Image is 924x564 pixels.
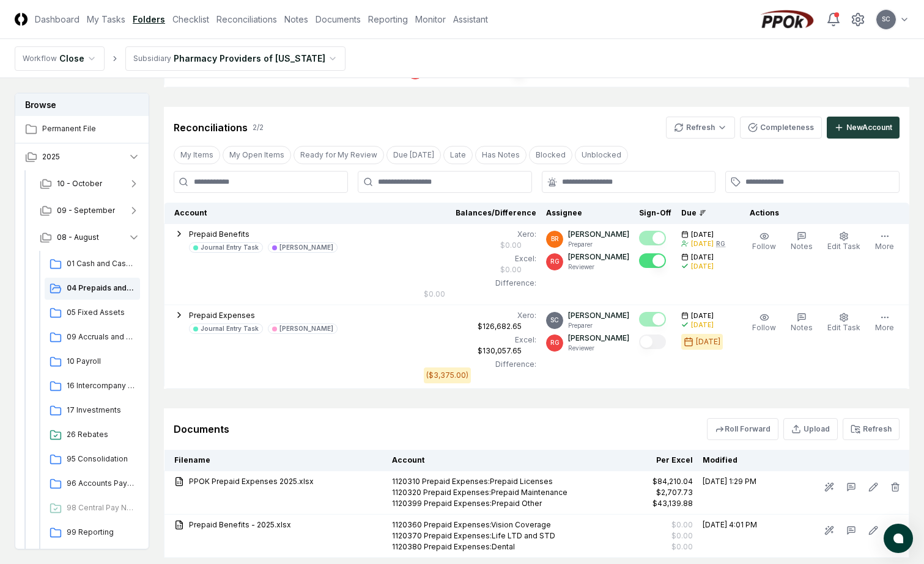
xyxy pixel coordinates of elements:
div: 1120399 Prepaid Expenses:Prepaid Other [392,498,627,509]
th: Sign-Off [634,203,676,224]
a: 95 Consolidation [45,449,140,471]
div: Difference: [424,359,536,370]
th: Per Excel [632,450,698,471]
th: Balances/Difference [419,203,541,224]
span: 16 Intercompany Transactions [67,380,135,391]
div: $0.00 [424,289,445,300]
span: Follow [752,242,776,251]
div: 1120320 Prepaid Expenses:Prepaid Maintenance [392,487,627,498]
span: Prepaid Expenses [189,311,255,320]
div: ($3,375.00) [426,370,468,381]
button: Notes [788,310,815,336]
span: RG [550,338,560,347]
div: $43,139.88 [652,498,693,509]
a: 99 Reporting [45,522,140,544]
span: Notes [791,323,813,332]
div: [PERSON_NAME] [279,324,333,333]
a: 16 Intercompany Transactions [45,375,140,397]
p: Reviewer [568,262,629,272]
div: [DATE] [691,320,714,330]
div: $0.00 [671,519,693,530]
button: Prepaid Benefits [189,229,249,240]
span: Follow [752,323,776,332]
div: New Account [846,122,892,133]
th: Filename [164,450,388,471]
button: Refresh [666,117,735,139]
button: Refresh [843,418,900,440]
a: Prepaid Benefits - 2025.xlsx [174,519,382,530]
td: [DATE] 1:29 PM [698,471,783,515]
button: Blocked [529,146,572,164]
div: Actions [740,208,900,219]
div: Difference: [424,278,536,289]
div: Excel: [424,334,536,345]
a: Reconciliations [216,13,277,26]
span: [DATE] [691,230,714,239]
p: Reviewer [568,344,629,353]
button: Edit Task [825,229,863,255]
span: 05 Fixed Assets [67,307,135,318]
div: Workflow [23,53,57,64]
span: BR [551,234,559,244]
a: Documents [316,13,361,26]
button: Due Today [386,146,441,164]
a: 09 Accruals and Other Current Liabilities [45,327,140,349]
button: Ready for My Review [294,146,384,164]
button: Follow [750,229,778,255]
a: 96 Accounts Payable [45,473,140,495]
button: 08 - August [30,224,150,251]
div: RG [716,239,725,248]
a: 98 Central Pay Network Funds [45,497,140,519]
div: $126,682.65 [478,321,522,332]
span: 09 Accruals and Other Current Liabilities [67,331,135,342]
p: [PERSON_NAME] [568,229,629,240]
span: RG [550,257,560,266]
a: 26 Rebates [45,424,140,446]
button: 10 - October [30,170,150,197]
nav: breadcrumb [15,46,346,71]
span: 17 Investments [67,405,135,416]
button: Edit Task [825,310,863,336]
p: [PERSON_NAME] [568,333,629,344]
a: Folders [133,13,165,26]
button: Late [443,146,473,164]
div: 1120310 Prepaid Expenses:Prepaid Licenses [392,476,627,487]
th: Assignee [541,203,634,224]
div: [PERSON_NAME] [279,243,333,252]
a: Reporting [368,13,408,26]
button: Mark complete [639,231,666,245]
div: Xero : [424,310,536,321]
button: Notes [788,229,815,255]
div: Excel: [424,253,536,264]
div: Reconciliations [174,120,248,135]
img: PPOk logo [758,10,816,29]
button: My Open Items [223,146,291,164]
span: 04 Prepaids and Other Current Assets [67,283,135,294]
span: Permanent File [42,123,140,134]
a: 10 Payroll [45,351,140,373]
div: $84,210.04 [652,476,693,487]
span: 01 Cash and Cash Equipvalents [67,258,135,269]
a: Permanent File [15,116,150,143]
p: [PERSON_NAME] [568,310,629,321]
div: $0.00 [500,240,522,251]
span: 96 Accounts Payable [67,478,135,489]
a: 05 Fixed Assets [45,302,140,324]
span: 09 - September [57,205,115,216]
td: [DATE] 4:01 PM [698,515,783,558]
div: 2 / 2 [253,122,264,133]
button: Unblocked [575,146,628,164]
div: Journal Entry Task [201,324,259,333]
div: $0.00 [671,530,693,541]
button: Mark complete [639,334,666,349]
span: Prepaid Benefits [189,230,249,239]
div: $2,707.73 [656,487,693,498]
span: 10 - October [57,178,102,189]
span: SC [550,316,559,325]
button: More [873,310,896,336]
button: Mark complete [639,253,666,268]
a: PPOK Prepaid Expenses 2025.xlsx [174,476,382,487]
a: Monitor [415,13,446,26]
button: Upload [783,418,838,440]
button: SC [875,9,897,31]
